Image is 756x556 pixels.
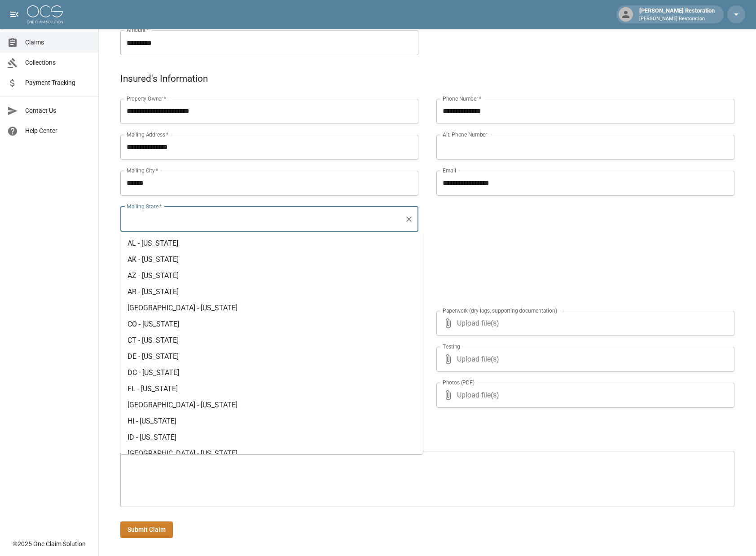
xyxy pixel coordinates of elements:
span: Contact Us [25,106,91,115]
label: Photos (PDF) [443,379,475,386]
span: AR - [US_STATE] [127,287,179,296]
div: [PERSON_NAME] Restoration [636,6,718,22]
label: Email [443,167,456,174]
span: Upload file(s) [457,347,710,372]
span: [GEOGRAPHIC_DATA] - [US_STATE] [127,304,237,312]
span: [GEOGRAPHIC_DATA] - [US_STATE] [127,401,237,409]
span: AK - [US_STATE] [127,255,179,264]
div: © 2025 One Claim Solution [13,539,86,548]
p: [PERSON_NAME] Restoration [639,15,715,23]
span: CT - [US_STATE] [127,336,179,344]
img: ocs-logo-white-transparent.png [27,5,63,23]
span: AZ - [US_STATE] [127,271,179,280]
span: [GEOGRAPHIC_DATA] - [US_STATE] [127,449,237,458]
span: DC - [US_STATE] [127,368,179,377]
button: open drawer [5,5,23,23]
label: Mailing Address [127,131,168,138]
span: Help Center [25,126,91,136]
label: Paperwork (dry logs, supporting documentation) [443,307,557,314]
button: Submit Claim [120,521,173,538]
span: Payment Tracking [25,78,91,88]
span: Upload file(s) [457,383,710,408]
label: Phone Number [443,95,481,102]
label: Property Owner [127,95,167,102]
span: Collections [25,58,91,67]
label: Amount [127,26,149,34]
span: ID - [US_STATE] [127,433,176,441]
label: Mailing State [127,203,162,210]
button: Clear [403,213,415,225]
label: Testing [443,343,460,350]
span: Claims [25,38,91,47]
span: FL - [US_STATE] [127,384,178,393]
label: Mailing City [127,167,158,174]
span: AL - [US_STATE] [127,239,178,247]
label: Alt. Phone Number [443,131,487,138]
span: HI - [US_STATE] [127,417,176,425]
span: CO - [US_STATE] [127,320,179,328]
span: Upload file(s) [457,311,710,336]
span: DE - [US_STATE] [127,352,179,361]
